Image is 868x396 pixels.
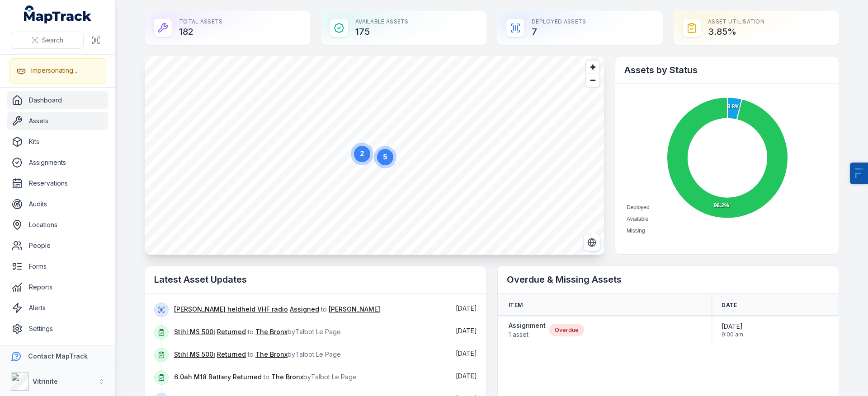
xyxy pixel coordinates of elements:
[383,153,387,161] text: 5
[722,331,743,338] span: 9:00 am
[174,328,341,335] span: to by Talbot Le Page
[456,304,477,312] time: 01/09/2025, 11:44:37 am
[174,305,288,314] a: [PERSON_NAME] heldheld VHF radio
[7,133,108,151] a: Kits
[145,56,604,255] canvas: Map
[456,304,477,312] span: [DATE]
[174,373,357,381] span: to by Talbot Le Page
[360,150,364,158] text: 2
[456,349,477,357] time: 29/08/2025, 9:27:00 am
[233,373,262,382] a: Returned
[174,305,380,313] span: to
[509,330,546,339] span: 1 asset
[583,234,600,251] button: Switch to Satellite View
[7,278,108,296] a: Reports
[217,350,246,359] a: Returned
[28,352,88,360] strong: Contact MapTrack
[722,302,737,309] span: Date
[7,320,108,338] a: Settings
[42,36,63,45] span: Search
[31,66,77,75] div: Impersonating...
[456,349,477,357] span: [DATE]
[586,61,599,74] button: Zoom in
[7,237,108,255] a: People
[7,299,108,317] a: Alerts
[290,305,319,314] a: Assigned
[7,216,108,234] a: Locations
[271,373,303,382] a: The Bronx
[627,228,645,234] span: Missing
[509,321,546,330] strong: Assignment
[174,350,215,359] a: Stihl MS 500i
[33,377,58,385] strong: Vitrinite
[7,257,108,275] a: Forms
[174,373,231,382] a: 6.0ah M18 Battery
[11,32,84,49] button: Search
[255,350,288,359] a: The Bronx
[7,112,108,130] a: Assets
[154,273,477,286] h2: Latest Asset Updates
[255,327,288,336] a: The Bronx
[456,327,477,335] time: 29/08/2025, 9:27:22 am
[456,372,477,380] time: 29/08/2025, 9:26:46 am
[174,350,341,358] span: to by Talbot Le Page
[509,321,546,339] a: Assignment1 asset
[586,74,599,87] button: Zoom out
[722,322,743,338] time: 14/07/2025, 9:00:00 am
[329,305,380,314] a: [PERSON_NAME]
[722,322,743,331] span: [DATE]
[624,64,830,76] h2: Assets by Status
[627,204,650,210] span: Deployed
[7,195,108,213] a: Audits
[456,327,477,335] span: [DATE]
[174,327,215,336] a: Stihl MS 500i
[549,324,584,336] div: Overdue
[7,174,108,192] a: Reservations
[507,273,830,286] h2: Overdue & Missing Assets
[217,327,246,336] a: Returned
[509,302,523,309] span: Item
[7,154,108,172] a: Assignments
[24,5,92,23] a: MapTrack
[456,372,477,380] span: [DATE]
[627,216,648,222] span: Available
[7,91,108,109] a: Dashboard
